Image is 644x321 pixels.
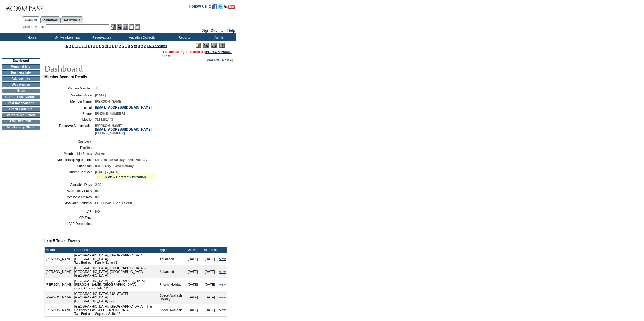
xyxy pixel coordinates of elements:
[119,44,121,48] a: R
[75,44,78,48] a: D
[212,4,217,9] img: Become our fan on Facebook
[123,24,128,30] img: Impersonate
[2,82,40,87] td: Web Access
[2,125,40,130] td: Membership Share
[184,304,201,316] td: [DATE]
[95,99,122,103] span: [PERSON_NAME]
[201,291,218,304] td: [DATE]
[159,278,184,291] td: Priority Holiday
[73,265,159,278] td: [GEOGRAPHIC_DATA], [GEOGRAPHIC_DATA] - [GEOGRAPHIC_DATA], [GEOGRAPHIC_DATA] [GEOGRAPHIC_DATA]
[47,183,93,187] td: Available Days:
[196,43,201,48] img: Edit Mode
[47,85,93,91] td: Primary Member:
[221,28,223,33] span: ::
[95,210,100,213] span: NO
[2,89,40,93] td: Notes
[72,44,74,48] a: C
[203,43,209,48] img: View Mode
[144,44,146,48] a: Z
[162,50,232,54] span: You are acting on behalf of:
[189,4,211,11] td: Follow Us ::
[61,16,83,23] a: Reservations
[47,146,93,149] td: Position:
[218,4,223,9] img: Follow us on Twitter
[96,44,98,48] a: K
[184,291,201,304] td: [DATE]
[201,265,218,278] td: [DATE]
[95,118,113,121] span: 7138181443
[73,304,159,316] td: [GEOGRAPHIC_DATA], [GEOGRAPHIC_DATA] - The Residences at [GEOGRAPHIC_DATA] Two Bedroom Superior S...
[47,112,93,115] td: Phone:
[201,278,218,291] td: [DATE]
[219,308,226,312] a: view
[128,44,130,48] a: U
[95,152,105,155] span: Active
[95,195,99,199] span: 99
[184,247,201,253] td: Arrival
[115,44,118,48] a: Q
[45,253,73,265] td: [PERSON_NAME]
[95,106,152,109] a: [EMAIL_ADDRESS][DOMAIN_NAME]
[184,278,201,291] td: [DATE]
[47,93,93,97] td: Member Since:
[219,295,226,299] a: view
[102,44,104,48] a: M
[44,62,166,74] img: pgTtlDashboard.gif
[82,44,84,48] a: F
[47,195,93,199] td: Available SA Res:
[2,64,40,69] td: Personal Info
[47,210,93,213] td: VIP:
[95,112,125,115] span: [PHONE_NUMBER]
[84,44,87,48] a: G
[47,216,93,219] td: VIP Type:
[95,170,119,174] span: [DATE] - [DATE]
[79,44,81,48] a: E
[47,170,93,180] td: Current Contract:
[45,278,73,291] td: [PERSON_NAME]
[45,247,73,253] td: Member
[2,76,40,81] td: Address Info
[45,304,73,316] td: [PERSON_NAME]
[184,265,201,278] td: [DATE]
[73,278,159,291] td: [GEOGRAPHIC_DATA] - [GEOGRAPHIC_DATA][PERSON_NAME], [GEOGRAPHIC_DATA] Grand Cayman Villa 12
[201,253,218,265] td: [DATE]
[206,58,233,62] span: [PERSON_NAME]
[219,283,226,286] a: view
[73,247,159,253] td: Residence
[211,43,217,48] img: Impersonate
[159,265,184,278] td: Advanced
[47,222,93,225] td: VIP Description:
[47,106,93,109] td: Email:
[44,75,87,79] b: Member Account Details
[95,127,152,131] a: [EMAIL_ADDRESS][DOMAIN_NAME]
[84,33,119,41] td: Reservations
[219,270,226,274] a: view
[166,33,201,41] td: Reports
[88,44,90,48] a: H
[95,201,132,205] span: Pri:0 Peak:0 Sec:0 Sel:0
[119,33,166,41] td: Vacation Collection
[201,247,218,253] td: Departure
[45,291,73,304] td: [PERSON_NAME]
[125,44,127,48] a: T
[47,124,93,135] td: Exclusive Ambassador:
[91,44,92,48] a: I
[2,113,40,118] td: Membership Details
[159,291,184,304] td: Space Available Holiday
[105,175,146,179] a: » View Contract Utilization
[44,239,80,243] b: Last 5 Travel Events
[224,5,235,9] img: Subscribe to our YouTube Channel
[159,247,184,253] td: Type
[141,44,143,48] a: Y
[14,33,49,41] td: Home
[201,28,217,33] a: Sign Out
[201,33,236,41] td: Admin
[73,291,159,304] td: [GEOGRAPHIC_DATA], [US_STATE] - [GEOGRAPHIC_DATA] [GEOGRAPHIC_DATA] 722
[159,253,184,265] td: Advanced
[47,99,93,103] td: Member Name:
[47,152,93,155] td: Membership Status:
[99,44,101,48] a: L
[2,107,40,112] td: Credit Card Info
[22,16,41,23] a: Members
[135,24,140,30] img: b_calculator.gif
